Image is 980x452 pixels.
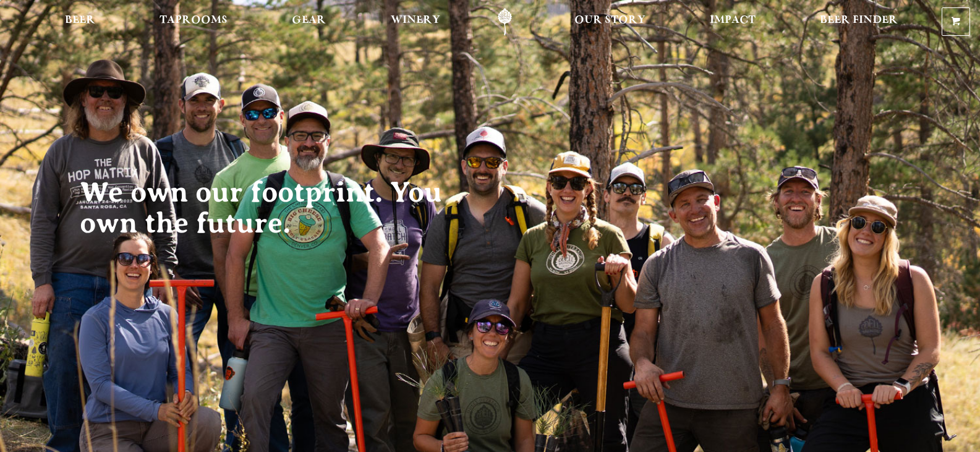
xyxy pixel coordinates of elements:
a: Gear [284,8,334,36]
span: Taprooms [160,15,228,25]
span: Our Story [574,15,646,25]
a: Odell Home [482,8,528,36]
span: Gear [292,15,326,25]
h2: We own our footprint. You own the future. [80,177,466,239]
a: Our Story [566,8,654,36]
span: Impact [710,15,756,25]
a: Impact [702,8,764,36]
span: Beer [65,15,95,25]
span: Winery [391,15,440,25]
a: Beer Finder [812,8,906,36]
span: Beer Finder [820,15,898,25]
a: Beer [57,8,103,36]
a: Taprooms [151,8,236,36]
a: Winery [383,8,448,36]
